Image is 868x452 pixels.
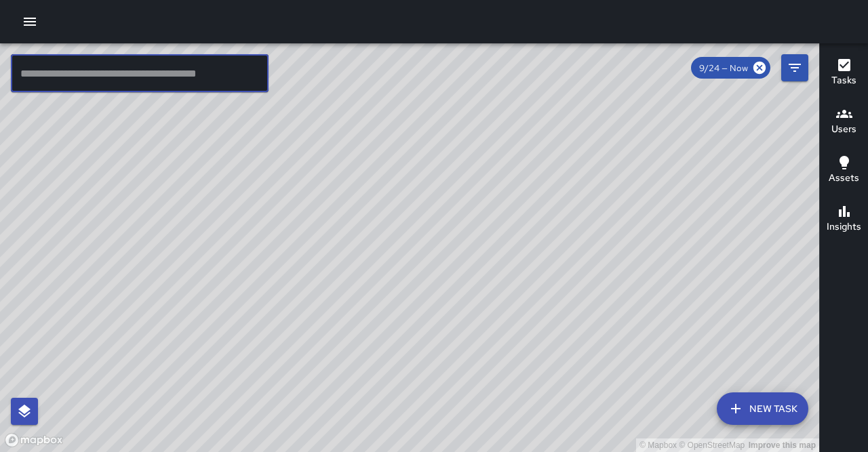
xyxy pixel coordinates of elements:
[827,220,861,234] h6: Insights
[820,98,868,146] button: Users
[820,146,868,195] button: Assets
[781,54,808,81] button: Filters
[820,49,868,98] button: Tasks
[829,171,859,186] h6: Assets
[691,62,756,74] span: 9/24 — Now
[820,195,868,244] button: Insights
[717,392,808,425] button: New Task
[831,73,856,88] h6: Tasks
[691,57,770,79] div: 9/24 — Now
[831,122,856,137] h6: Users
